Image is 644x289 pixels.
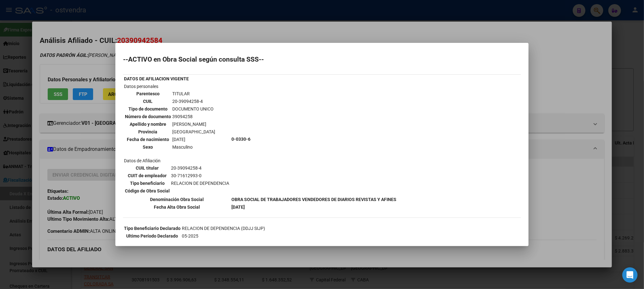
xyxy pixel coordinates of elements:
th: Ultimo Período Declarado [124,232,181,239]
th: CUIT de empleador [125,172,170,179]
div: Open Intercom Messenger [622,267,638,283]
th: Denominación Obra Social [124,196,230,203]
th: Fecha Alta Obra Social [124,204,230,211]
th: Tipo de documento [125,105,171,112]
td: DOCUMENTO UNICO [172,105,216,112]
td: 05-2025 [182,232,308,239]
th: Código de Obra Social [125,187,170,194]
td: Masculino [172,144,216,151]
td: RELACION DE DEPENDENCIA (DDJJ SIJP) [182,225,308,232]
td: 20-39094258-4 [172,98,216,105]
td: [GEOGRAPHIC_DATA] [172,128,216,135]
th: Provincia [125,128,171,135]
th: CUIL titular [125,165,170,171]
th: CUIL [125,98,171,105]
th: Tipo Beneficiario Declarado [124,225,181,232]
td: Datos personales Datos de Afiliación [124,83,230,195]
th: Parentesco [125,90,171,97]
b: OBRA SOCIAL DE TRABAJADORES VENDEDORES DE DIARIOS REVISTAS Y AFINES [231,197,396,202]
b: 0-0330-6 [231,137,250,142]
th: Número de documento [125,113,171,120]
th: Tipo beneficiario [125,180,170,187]
td: RELACION DE DEPENDENCIA [171,180,230,187]
td: [PERSON_NAME] [172,121,216,128]
td: 39094258 [172,113,216,120]
b: [DATE] [231,205,245,210]
td: TITULAR [172,90,216,97]
th: Sexo [125,144,171,151]
th: Apellido y nombre [125,121,171,128]
td: 30-71612993-0 [171,172,230,179]
h2: --ACTIVO en Obra Social según consulta SSS-- [123,56,521,63]
td: 20-39094258-4 [171,165,230,171]
td: [DATE] [172,136,216,143]
th: Fecha de nacimiento [125,136,171,143]
b: DATOS DE AFILIACION VIGENTE [124,76,189,81]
